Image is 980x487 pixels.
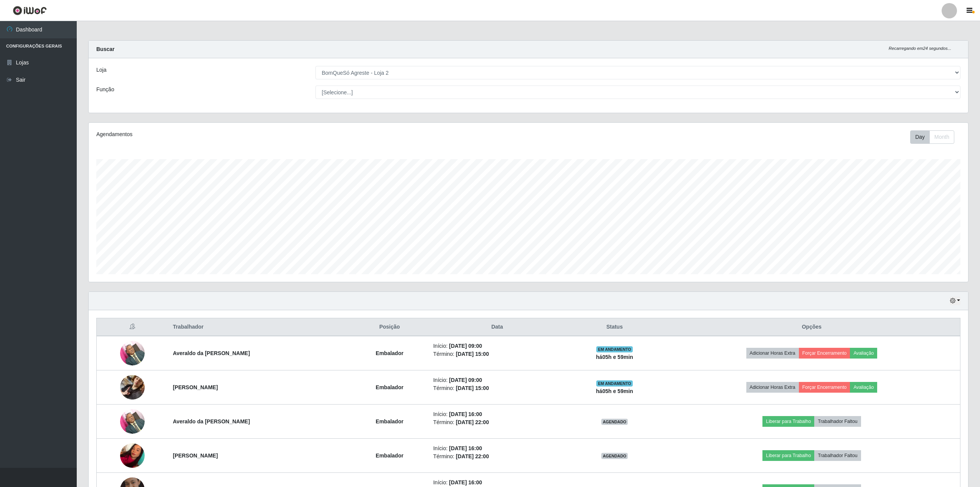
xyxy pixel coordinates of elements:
[433,342,561,350] li: Início:
[566,318,663,336] th: Status
[596,354,633,360] strong: há 05 h e 59 min
[120,439,145,472] img: 1733184056200.jpeg
[449,411,482,417] time: [DATE] 16:00
[433,444,561,452] li: Início:
[449,445,482,451] time: [DATE] 16:00
[596,380,633,387] span: EM ANDAMENTO
[746,382,799,393] button: Adicionar Horas Extra
[350,318,428,336] th: Posição
[449,377,482,383] time: [DATE] 09:00
[910,130,954,144] div: First group
[910,130,930,144] button: Day
[814,450,861,461] button: Trabalhador Faltou
[929,130,954,144] button: Month
[433,384,561,392] li: Término:
[456,453,489,459] time: [DATE] 22:00
[814,416,861,427] button: Trabalhador Faltou
[910,130,960,144] div: Toolbar with button groups
[433,410,561,418] li: Início:
[449,479,482,485] time: [DATE] 16:00
[376,350,403,356] strong: Embalador
[173,384,218,390] strong: [PERSON_NAME]
[663,318,960,336] th: Opções
[762,416,814,427] button: Liberar para Trabalho
[13,6,47,15] img: CoreUI Logo
[120,365,145,409] img: 1746137035035.jpeg
[96,130,450,138] div: Agendamentos
[746,348,799,359] button: Adicionar Horas Extra
[799,348,850,359] button: Forçar Encerramento
[433,452,561,461] li: Término:
[433,350,561,358] li: Término:
[596,346,633,352] span: EM ANDAMENTO
[433,418,561,426] li: Término:
[376,418,403,424] strong: Embalador
[601,453,628,459] span: AGENDADO
[429,318,566,336] th: Data
[850,382,877,393] button: Avaliação
[433,376,561,384] li: Início:
[96,46,114,52] strong: Buscar
[889,46,951,51] i: Recarregando em 24 segundos...
[596,388,633,394] strong: há 05 h e 59 min
[376,384,403,390] strong: Embalador
[120,405,145,438] img: 1697117733428.jpeg
[433,479,561,487] li: Início:
[120,337,145,369] img: 1697117733428.jpeg
[173,452,218,459] strong: [PERSON_NAME]
[449,343,482,349] time: [DATE] 09:00
[456,351,489,357] time: [DATE] 15:00
[799,382,850,393] button: Forçar Encerramento
[762,450,814,461] button: Liberar para Trabalho
[173,350,250,356] strong: Averaldo da [PERSON_NAME]
[96,66,106,74] label: Loja
[376,452,403,459] strong: Embalador
[96,86,114,94] label: Função
[456,385,489,391] time: [DATE] 15:00
[173,418,250,424] strong: Averaldo da [PERSON_NAME]
[456,419,489,425] time: [DATE] 22:00
[850,348,877,359] button: Avaliação
[601,419,628,425] span: AGENDADO
[168,318,350,336] th: Trabalhador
